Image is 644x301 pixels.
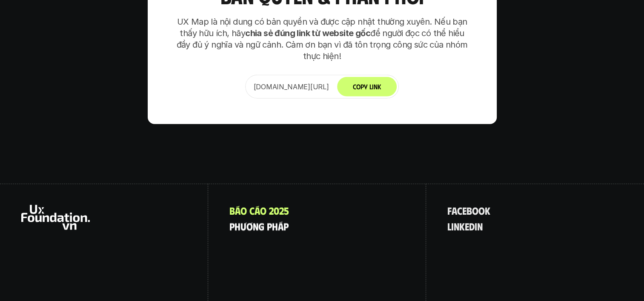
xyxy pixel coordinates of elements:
[255,205,260,216] span: á
[462,205,467,216] span: e
[478,205,485,216] span: o
[235,209,240,220] span: h
[253,209,258,220] span: n
[472,205,478,216] span: o
[457,205,462,216] span: c
[240,205,247,216] span: o
[258,209,264,220] span: g
[229,205,289,216] a: Báocáo2025
[229,205,235,216] span: B
[274,205,279,216] span: 0
[447,205,452,216] span: f
[279,205,284,216] span: 2
[269,205,274,216] span: 2
[447,221,451,232] span: l
[454,221,459,232] span: n
[459,221,465,232] span: k
[485,205,490,216] span: k
[475,221,477,232] span: i
[229,209,235,220] span: p
[254,82,329,92] p: [DOMAIN_NAME][URL]
[267,209,272,220] span: p
[249,205,255,216] span: c
[467,205,472,216] span: b
[283,209,289,220] span: p
[469,221,475,232] span: d
[245,28,370,38] strong: chia sẻ đúng link từ website gốc
[246,209,253,220] span: ơ
[173,16,471,62] p: UX Map là nội dung có bản quyền và được cập nhật thường xuyên. Nếu bạn thấy hữu ích, hãy để người...
[477,221,483,232] span: n
[229,221,289,232] a: phươngpháp
[272,209,278,220] span: h
[260,205,266,216] span: o
[235,205,240,216] span: á
[240,209,246,220] span: ư
[337,77,397,97] button: Copy Link
[451,221,454,232] span: i
[452,205,457,216] span: a
[284,205,289,216] span: 5
[447,221,483,232] a: linkedin
[278,209,283,220] span: á
[447,205,490,216] a: facebook
[465,221,469,232] span: e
